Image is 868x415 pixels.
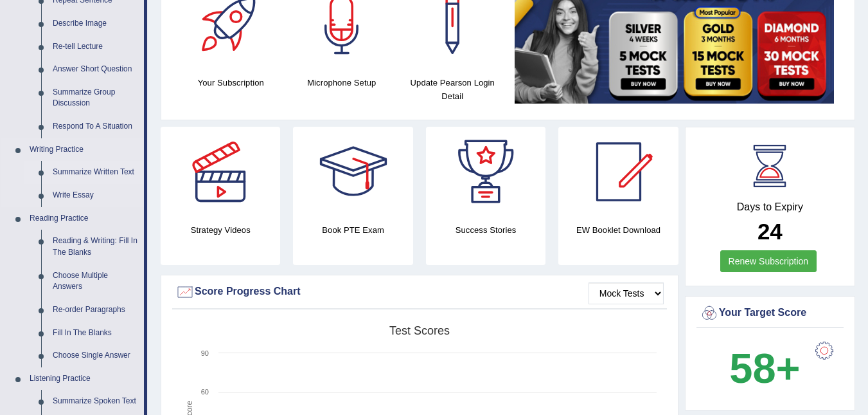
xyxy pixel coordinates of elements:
[700,201,840,213] h4: Days to Expiry
[47,161,144,184] a: Summarize Written Text
[47,58,144,81] a: Answer Short Question
[24,367,144,391] a: Listening Practice
[403,76,502,103] h4: Update Pearson Login Detail
[47,12,144,35] a: Describe Image
[47,230,144,264] a: Reading & Writing: Fill In The Blanks
[47,264,144,299] a: Choose Multiple Answers
[47,322,144,345] a: Fill In The Blanks
[47,35,144,59] a: Re-tell Lecture
[47,344,144,367] a: Choose Single Answer
[47,390,144,413] a: Summarize Spoken Text
[201,388,209,396] text: 60
[24,138,144,161] a: Writing Practice
[175,282,664,302] div: Score Progress Chart
[558,223,678,237] h4: EW Booklet Download
[201,349,209,357] text: 90
[293,223,412,237] h4: Book PTE Exam
[729,345,800,392] b: 58+
[757,219,783,244] b: 24
[161,223,280,237] h4: Strategy Videos
[47,184,144,207] a: Write Essay
[182,76,280,89] h4: Your Subscription
[47,299,144,322] a: Re-order Paragraphs
[426,223,545,237] h4: Success Stories
[720,250,817,272] a: Renew Subscription
[47,115,144,138] a: Respond To A Situation
[389,324,450,337] tspan: Test scores
[47,81,144,115] a: Summarize Group Discussion
[293,76,391,89] h4: Microphone Setup
[700,304,840,323] div: Your Target Score
[24,207,144,230] a: Reading Practice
